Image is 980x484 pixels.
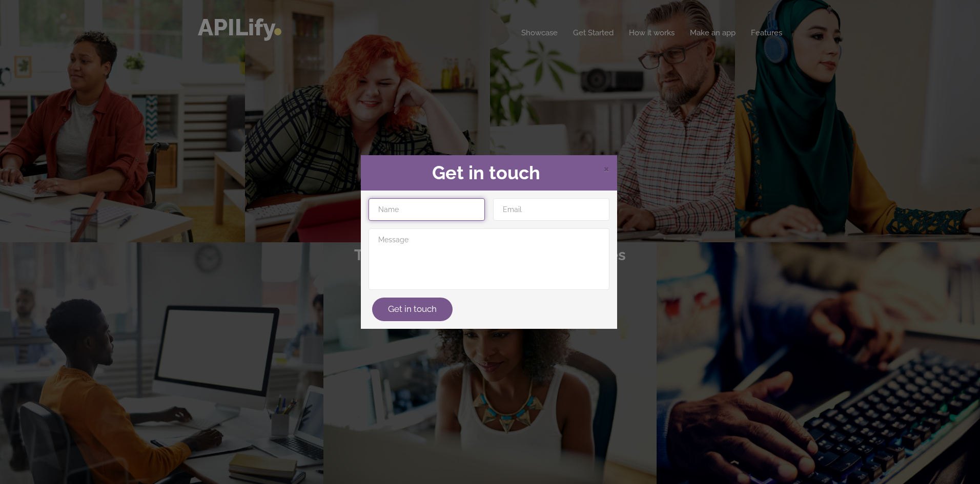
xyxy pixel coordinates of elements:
button: Get in touch [372,298,453,321]
span: × [603,160,609,176]
span: Close [603,162,609,175]
input: Name [369,198,485,221]
h2: Get in touch [369,163,609,183]
input: Email [493,198,609,221]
